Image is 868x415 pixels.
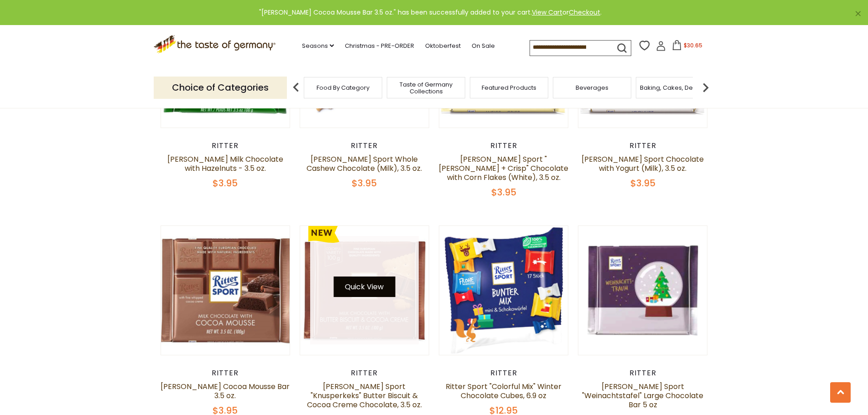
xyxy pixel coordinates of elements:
a: Checkout [569,8,600,17]
a: [PERSON_NAME] Sport Whole Cashew Chocolate (Milk), 3.5 oz. [307,154,422,174]
div: Ritter [300,369,430,378]
a: [PERSON_NAME] Sport Chocolate with Yogurt (Milk), 3.5 oz. [582,154,704,174]
a: [PERSON_NAME] Milk Chocolate with Hazelnuts - 3.5 oz. [167,154,283,174]
a: Christmas - PRE-ORDER [345,41,414,51]
a: × [855,11,861,16]
img: Ritter [300,226,429,355]
div: "[PERSON_NAME] Cocoa Mousse Bar 3.5 oz." has been successfully added to your cart. or . [7,7,853,18]
button: $30.65 [668,40,707,54]
a: [PERSON_NAME] Sport "Knusperkeks" Butter Biscuit & Cocoa Creme Chocolate, 3.5 oz. [307,381,422,410]
a: Beverages [576,84,608,91]
a: On Sale [472,41,495,51]
div: Ritter [439,141,569,150]
div: Ritter [578,141,708,150]
div: Ritter [300,141,430,150]
span: $3.95 [213,177,238,190]
div: Ritter [578,369,708,378]
a: Seasons [302,41,334,51]
img: previous arrow [287,78,305,97]
p: Choice of Categories [154,77,287,99]
span: $30.65 [684,41,702,49]
a: Featured Products [482,84,536,91]
a: [PERSON_NAME] Sport "[PERSON_NAME] + Crisp" Chocolate with Corn Flakes (White), 3.5 oz. [439,154,568,183]
span: $3.95 [491,186,516,199]
a: Taste of Germany Collections [390,81,463,95]
img: Ritter [161,226,290,355]
a: [PERSON_NAME] Sport "Weinachtstafel" Large Chocolate Bar 5 oz [582,381,703,410]
div: Ritter [439,369,569,378]
a: Ritter Sport "Colorful Mix" Winter Chocolate Cubes, 6.9 oz [446,381,561,401]
span: $3.95 [352,177,377,190]
img: Ritter [578,226,707,355]
a: View Cart [532,8,562,17]
div: Ritter [161,141,291,150]
button: Quick View [333,277,395,297]
a: Food By Category [317,84,369,91]
div: Ritter [161,369,291,378]
a: Baking, Cakes, Desserts [640,84,711,91]
a: Oktoberfest [425,41,461,51]
a: [PERSON_NAME] Cocoa Mousse Bar 3.5 oz. [161,381,290,401]
span: $3.95 [630,177,655,190]
img: Ritter [439,226,568,355]
img: next arrow [696,78,715,97]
